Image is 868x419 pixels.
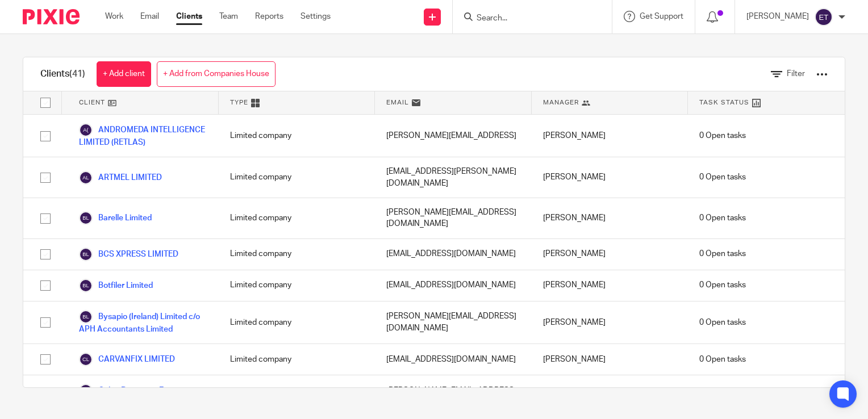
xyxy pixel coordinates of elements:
[375,115,532,157] div: [PERSON_NAME][EMAIL_ADDRESS]
[532,157,688,198] div: [PERSON_NAME]
[79,310,207,335] a: Bysapio (Ireland) Limited c/o APH Accountants Limited
[543,98,579,107] span: Manager
[79,279,153,292] a: Botfiler Limited
[35,92,56,114] input: Select all
[532,115,688,157] div: [PERSON_NAME]
[219,239,375,270] div: Limited company
[40,68,85,80] h1: Clients
[79,171,93,185] img: svg%3E
[219,375,375,417] div: Limited company
[699,279,746,291] span: 0 Open tasks
[532,301,688,343] div: [PERSON_NAME]
[640,12,683,20] span: Get Support
[69,69,85,78] span: (41)
[219,301,375,343] div: Limited company
[375,344,532,375] div: [EMAIL_ADDRESS][DOMAIN_NAME]
[79,123,93,137] img: svg%3E
[532,375,688,417] div: [PERSON_NAME]
[699,130,746,141] span: 0 Open tasks
[79,248,178,261] a: BCS XPRESS LIMITED
[375,198,532,238] div: [PERSON_NAME][EMAIL_ADDRESS][DOMAIN_NAME]
[219,157,375,198] div: Limited company
[219,270,375,301] div: Limited company
[79,310,93,324] img: svg%3E
[746,11,809,22] p: [PERSON_NAME]
[79,211,152,225] a: Barelle Limited
[219,115,375,157] div: Limited company
[255,11,283,22] a: Reports
[23,9,80,24] img: Pixie
[140,11,159,22] a: Email
[475,14,578,24] input: Search
[699,354,746,365] span: 0 Open tasks
[79,353,93,366] img: svg%3E
[105,11,123,22] a: Work
[375,301,532,343] div: [PERSON_NAME][EMAIL_ADDRESS][DOMAIN_NAME]
[219,11,238,22] a: Team
[230,98,248,107] span: Type
[699,317,746,328] span: 0 Open tasks
[97,61,151,87] a: + Add client
[301,11,331,22] a: Settings
[79,353,175,366] a: CARVANFIX LIMITED
[532,344,688,375] div: [PERSON_NAME]
[79,248,93,261] img: svg%3E
[787,70,805,78] span: Filter
[79,123,207,148] a: ANDROMEDA INTELLIGENCE LIMITED (RETLAS)
[219,344,375,375] div: Limited company
[219,198,375,238] div: Limited company
[79,98,105,107] span: Client
[79,279,93,292] img: svg%3E
[79,211,93,225] img: svg%3E
[375,157,532,198] div: [EMAIL_ADDRESS][PERSON_NAME][DOMAIN_NAME]
[815,8,833,26] img: svg%3E
[375,270,532,301] div: [EMAIL_ADDRESS][DOMAIN_NAME]
[79,384,207,409] a: Celtic Dynamics Engineering Limited
[157,61,276,87] a: + Add from Companies House
[79,384,93,397] img: svg%3E
[79,171,162,185] a: ARTMEL LIMITED
[375,375,532,417] div: [PERSON_NAME][EMAIL_ADDRESS][PERSON_NAME][DOMAIN_NAME]
[386,98,409,107] span: Email
[699,98,749,107] span: Task Status
[375,239,532,270] div: [EMAIL_ADDRESS][DOMAIN_NAME]
[532,270,688,301] div: [PERSON_NAME]
[699,212,746,224] span: 0 Open tasks
[699,171,746,183] span: 0 Open tasks
[532,239,688,270] div: [PERSON_NAME]
[176,11,202,22] a: Clients
[532,198,688,238] div: [PERSON_NAME]
[699,248,746,259] span: 0 Open tasks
